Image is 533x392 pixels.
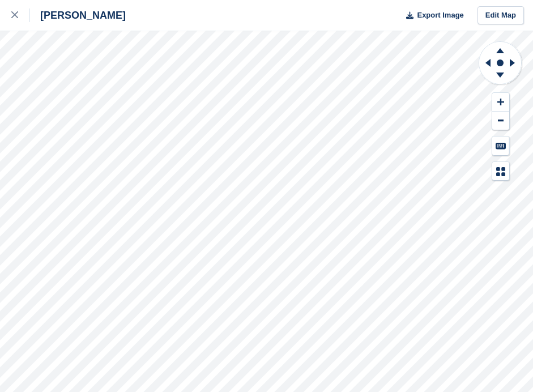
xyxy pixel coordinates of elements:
[492,112,509,130] button: Zoom Out
[417,10,463,21] span: Export Image
[30,8,126,22] div: [PERSON_NAME]
[492,93,509,112] button: Zoom In
[492,162,509,181] button: Map Legend
[399,6,464,25] button: Export Image
[492,137,509,155] button: Keyboard Shortcuts
[477,6,524,25] a: Edit Map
